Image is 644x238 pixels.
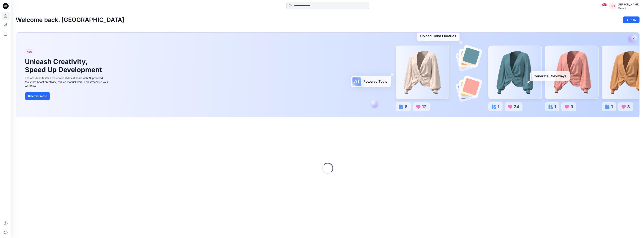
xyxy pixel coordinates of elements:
[609,3,616,9] div: KH
[16,16,124,23] h2: Welcome back, [GEOGRAPHIC_DATA]
[25,92,50,100] button: Discover more
[623,16,640,23] button: New
[618,2,639,7] div: [PERSON_NAME]
[602,3,607,6] span: 99+
[27,49,32,54] span: New
[25,76,109,88] div: Explore ideas faster and recolor styles at scale with AI-powered tools that boost creativity, red...
[25,58,104,74] h1: Unleash Creativity, Speed Up Development
[618,7,639,10] div: Walmart
[25,92,109,100] a: Discover more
